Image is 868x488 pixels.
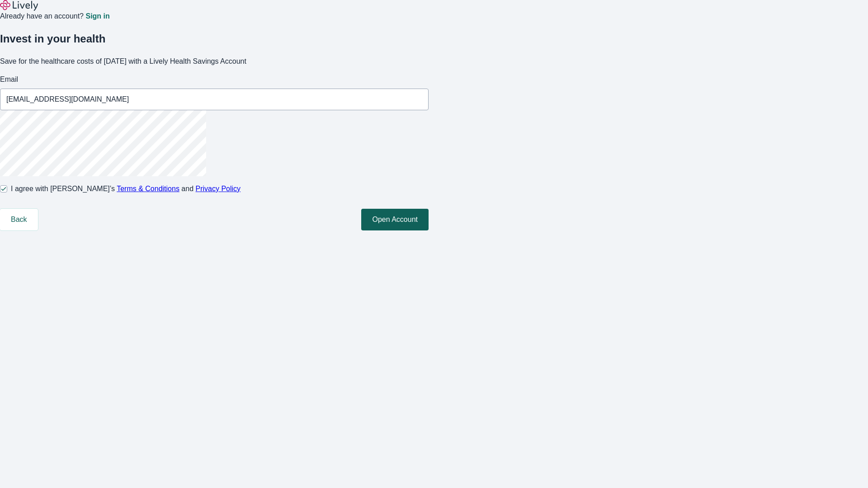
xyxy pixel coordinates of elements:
[196,185,241,192] a: Privacy Policy
[11,183,241,194] span: I agree with [PERSON_NAME]’s and
[361,209,429,230] button: Open Account
[117,185,179,192] a: Terms & Conditions
[85,13,109,20] a: Sign in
